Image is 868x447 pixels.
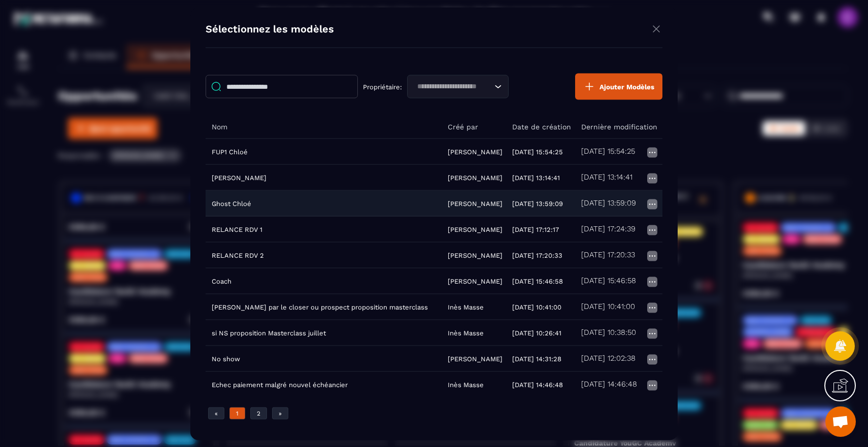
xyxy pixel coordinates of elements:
[581,146,635,156] h5: [DATE] 15:54:25
[581,353,636,363] h5: [DATE] 12:02:38
[506,320,575,346] td: [DATE] 10:26:41
[581,327,636,337] h5: [DATE] 10:38:50
[442,320,506,346] td: Inès Masse
[581,379,637,389] h5: [DATE] 14:46:48
[581,250,635,260] h5: [DATE] 17:20:33
[646,172,658,184] img: more icon
[206,216,442,242] td: RELANCE RDV 1
[825,406,856,437] div: Ouvrir le chat
[581,276,636,286] h5: [DATE] 15:46:58
[442,216,506,242] td: [PERSON_NAME]
[206,371,442,397] td: Echec paiement malgré nouvel échéancier
[646,250,658,262] img: more icon
[599,83,654,90] span: Ajouter Modèles
[206,320,442,346] td: si NS proposition Masterclass juillet
[506,216,575,242] td: [DATE] 17:12:17
[506,164,575,190] td: [DATE] 13:14:41
[206,115,442,139] th: Nom
[250,407,267,419] a: 2
[646,198,658,210] img: more icon
[581,224,636,234] h5: [DATE] 17:24:39
[506,115,575,139] th: Date de création
[206,294,442,320] td: [PERSON_NAME] par le closer ou prospect proposition masterclass
[581,301,635,312] h5: [DATE] 10:41:00
[363,83,402,90] p: Propriétaire:
[442,346,506,371] td: [PERSON_NAME]
[442,115,506,139] th: Créé par
[506,190,575,216] td: [DATE] 13:59:09
[272,407,288,419] a: »
[506,139,575,164] td: [DATE] 15:54:25
[506,242,575,268] td: [DATE] 17:20:33
[506,346,575,371] td: [DATE] 14:31:28
[646,379,658,391] img: more icon
[646,224,658,236] img: more icon
[650,22,662,35] img: close
[442,371,506,397] td: Inès Masse
[646,301,658,314] img: more icon
[229,407,245,419] a: 1
[506,268,575,294] td: [DATE] 15:46:58
[208,407,224,419] a: «
[206,268,442,294] td: Coach
[646,276,658,288] img: more icon
[575,73,662,99] button: Ajouter Modèles
[206,22,334,37] h4: Sélectionnez les modèles
[583,80,595,92] img: plus
[442,242,506,268] td: [PERSON_NAME]
[581,198,636,208] h5: [DATE] 13:59:09
[206,346,442,371] td: No show
[206,164,442,190] td: [PERSON_NAME]
[407,75,509,98] div: Search for option
[646,353,658,365] img: more icon
[442,268,506,294] td: [PERSON_NAME]
[206,139,442,164] td: FUP1 Chloé
[414,81,492,92] input: Search for option
[506,371,575,397] td: [DATE] 14:46:48
[206,190,442,216] td: Ghost Chloé
[506,294,575,320] td: [DATE] 10:41:00
[206,242,442,268] td: RELANCE RDV 2
[646,327,658,339] img: more icon
[442,164,506,190] td: [PERSON_NAME]
[646,146,658,158] img: more icon
[575,115,662,139] th: Dernière modification
[581,172,632,182] h5: [DATE] 13:14:41
[442,139,506,164] td: [PERSON_NAME]
[442,294,506,320] td: Inès Masse
[442,190,506,216] td: [PERSON_NAME]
